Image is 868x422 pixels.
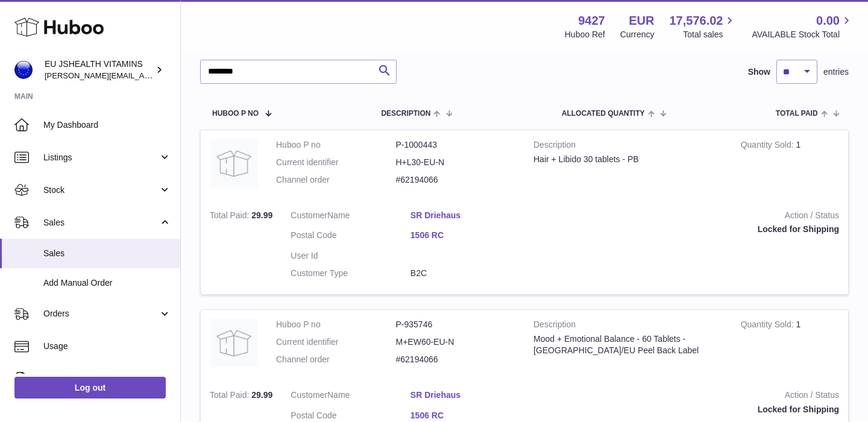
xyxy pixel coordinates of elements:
[210,139,258,187] img: no-photo.jpg
[548,389,839,404] strong: Action / Status
[741,320,796,332] strong: Quantity Sold
[212,110,259,118] span: Huboo P no
[45,58,153,81] div: EU JSHEALTH VITAMINS
[276,157,396,168] dt: Current identifier
[533,154,723,165] div: Hair + Libido 30 tablets - PB
[533,333,723,356] div: Mood + Emotional Balance - 60 Tablets - [GEOGRAPHIC_DATA]/EU Peel Back Label
[565,29,605,40] div: Huboo Ref
[396,354,516,365] dd: #62194066
[396,157,516,168] dd: H+L30-EU-N
[752,13,854,40] a: 0.00 AVAILABLE Stock Total
[43,119,171,131] span: My Dashboard
[43,373,159,385] span: Invoicing and Payments
[291,268,410,279] dt: Customer Type
[533,319,723,333] strong: Description
[562,110,645,118] span: ALLOCATED Quantity
[14,377,166,398] a: Log out
[748,66,770,78] label: Show
[43,217,159,228] span: Sales
[45,71,242,80] span: [PERSON_NAME][EMAIL_ADDRESS][DOMAIN_NAME]
[251,390,272,400] span: 29.99
[548,404,839,415] div: Locked for Shipping
[396,336,516,348] dd: M+EW60-EU-N
[43,248,171,259] span: Sales
[410,210,530,221] a: SR Driehaus
[14,61,33,79] img: laura@jessicasepel.com
[43,341,171,352] span: Usage
[210,319,258,367] img: no-photo.jpg
[276,319,396,330] dt: Huboo P no
[276,139,396,151] dt: Huboo P no
[43,277,171,289] span: Add Manual Order
[410,389,530,401] a: SR Driehaus
[291,230,410,244] dt: Postal Code
[629,13,654,29] strong: EUR
[578,13,605,29] strong: 9427
[548,210,839,224] strong: Action / Status
[732,130,848,201] td: 1
[620,29,655,40] div: Currency
[291,210,410,224] dt: Name
[396,319,516,330] dd: P-935746
[732,310,848,380] td: 1
[291,250,410,262] dt: User Id
[669,13,723,29] span: 17,576.02
[410,410,530,421] a: 1506 RC
[548,224,839,235] div: Locked for Shipping
[410,268,530,279] dd: B2C
[276,336,396,348] dt: Current identifier
[291,389,410,404] dt: Name
[533,139,723,154] strong: Description
[276,174,396,186] dt: Channel order
[43,152,159,163] span: Listings
[276,354,396,365] dt: Channel order
[210,210,251,223] strong: Total Paid
[776,110,818,118] span: Total paid
[210,390,251,403] strong: Total Paid
[291,390,327,400] span: Customer
[251,210,272,220] span: 29.99
[741,140,796,153] strong: Quantity Sold
[816,13,840,29] span: 0.00
[823,66,849,78] span: entries
[752,29,854,40] span: AVAILABLE Stock Total
[410,230,530,241] a: 1506 RC
[43,308,159,320] span: Orders
[381,110,430,118] span: Description
[291,210,327,220] span: Customer
[669,13,737,40] a: 17,576.02 Total sales
[683,29,737,40] span: Total sales
[396,174,516,186] dd: #62194066
[396,139,516,151] dd: P-1000443
[43,184,159,196] span: Stock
